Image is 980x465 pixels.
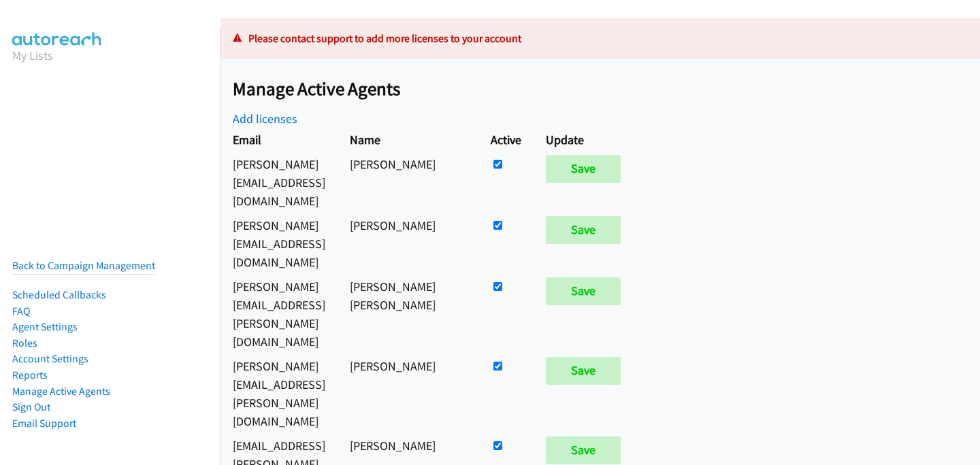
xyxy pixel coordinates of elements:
[12,400,50,413] a: Sign Out
[338,213,478,275] td: [PERSON_NAME]
[220,275,338,354] td: [PERSON_NAME][EMAIL_ADDRESS][PERSON_NAME][DOMAIN_NAME]
[12,48,53,63] a: My Lists
[546,436,621,464] input: Save
[534,128,639,152] th: Update
[546,277,621,305] input: Save
[12,352,88,365] a: Account Settings
[546,155,621,182] input: Save
[12,337,37,349] a: Roles
[338,152,478,213] td: [PERSON_NAME]
[220,152,338,213] td: [PERSON_NAME][EMAIL_ADDRESS][DOMAIN_NAME]
[546,216,621,243] input: Save
[12,305,30,317] a: FAQ
[12,385,110,398] a: Manage Active Agents
[12,368,48,381] a: Reports
[478,128,534,152] th: Active
[338,128,478,152] th: Name
[338,275,478,354] td: [PERSON_NAME] [PERSON_NAME]
[12,288,106,301] a: Scheduled Callbacks
[220,354,338,434] td: [PERSON_NAME][EMAIL_ADDRESS][PERSON_NAME][DOMAIN_NAME]
[220,128,338,152] th: Email
[12,320,78,333] a: Agent Settings
[233,111,297,126] a: Add licenses
[338,354,478,434] td: [PERSON_NAME]
[12,417,76,430] a: Email Support
[12,259,155,272] a: Back to Campaign Management
[546,357,621,384] input: Save
[220,213,338,275] td: [PERSON_NAME][EMAIL_ADDRESS][DOMAIN_NAME]
[233,31,968,47] p: Please contact support to add more licenses to your account
[233,77,980,101] h2: Manage Active Agents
